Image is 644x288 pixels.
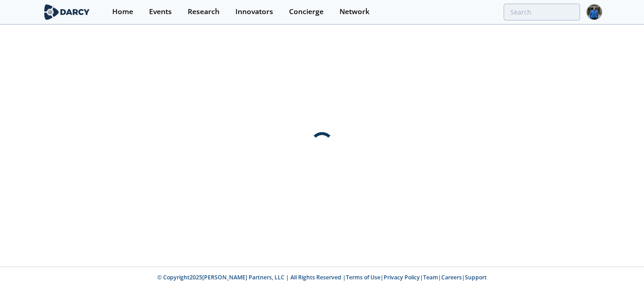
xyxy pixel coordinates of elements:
[423,273,438,281] a: Team
[44,273,600,282] p: © Copyright 2025 [PERSON_NAME] Partners, LLC | All Rights Reserved | | | | |
[465,273,487,281] a: Support
[441,273,462,281] a: Careers
[384,273,420,281] a: Privacy Policy
[235,8,273,15] div: Innovators
[112,8,133,15] div: Home
[149,8,172,15] div: Events
[188,8,220,15] div: Research
[42,4,92,20] img: logo-wide.svg
[504,4,580,20] input: Advanced Search
[586,4,602,20] img: Profile
[289,8,324,15] div: Concierge
[346,273,380,281] a: Terms of Use
[339,8,369,15] div: Network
